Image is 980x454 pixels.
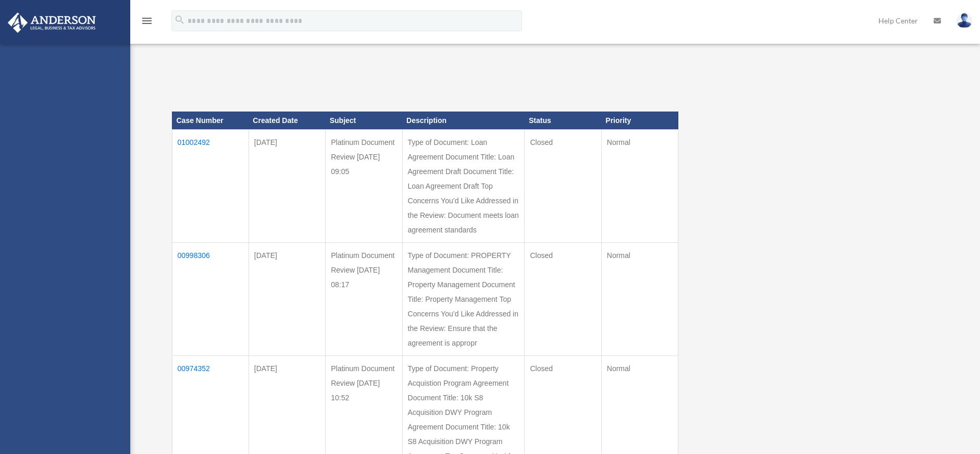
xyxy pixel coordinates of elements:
th: Case Number [172,112,249,129]
td: [DATE] [249,242,325,355]
img: User Pic [957,13,972,28]
td: Normal [601,129,678,242]
td: 00998306 [172,242,249,355]
th: Subject [326,112,402,129]
th: Created Date [249,112,325,129]
i: search [174,14,185,26]
td: Normal [601,242,678,355]
th: Description [402,112,525,129]
td: Platinum Document Review [DATE] 09:05 [326,129,402,242]
td: Platinum Document Review [DATE] 08:17 [326,242,402,355]
td: 01002492 [172,129,249,242]
i: menu [141,15,153,27]
th: Priority [601,112,678,129]
td: Closed [525,129,601,242]
th: Status [525,112,601,129]
td: [DATE] [249,129,325,242]
td: Type of Document: Loan Agreement Document Title: Loan Agreement Draft Document Title: Loan Agreem... [402,129,525,242]
td: Closed [525,242,601,355]
img: Anderson Advisors Platinum Portal [5,13,99,33]
td: Type of Document: PROPERTY Management Document Title: Property Management Document Title: Propert... [402,242,525,355]
a: menu [141,18,153,27]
